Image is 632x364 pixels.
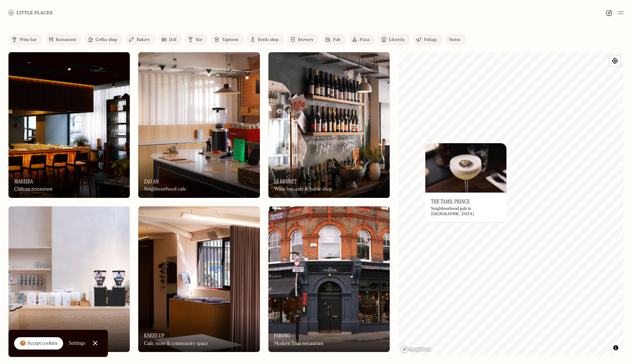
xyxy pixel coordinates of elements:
h3: Knees Up [144,332,164,339]
a: Bar [185,34,208,45]
div: Stores [449,38,460,42]
a: Coffee shop [85,34,123,45]
div: Pizza [360,38,370,42]
div: 🍪 Accept cookies [20,340,57,347]
div: Wine bar, cafe & bottle shop [274,186,332,192]
h3: Zao An [144,178,159,185]
div: Neighbourhood pub in [GEOGRAPHIC_DATA] [431,206,501,217]
a: Le RegretLe RegretLe RegretWine bar, cafe & bottle shop [268,52,390,198]
div: Chilean restaurant [14,186,53,192]
a: Lifestyle [378,34,410,45]
a: MareidaMareidaMareidaChilean restaurant [8,52,130,198]
div: Bottle shop [258,38,279,42]
a: Pub [322,34,346,45]
div: Pub [333,38,340,42]
img: Scenery [8,206,130,352]
div: Restaurant [56,38,76,42]
div: Foliage [424,38,437,42]
canvas: Map [398,52,624,356]
div: Cafe, store & community space [144,341,208,347]
a: Deli [158,34,182,45]
img: Zao An [138,52,260,198]
a: FarangFarangFarangModern Thai restaurant [268,206,390,352]
a: Pizza [349,34,375,45]
a: Mapbox homepage [400,345,431,353]
span: Toggle attribution [614,344,618,352]
div: Coffee shop [96,38,117,42]
a: Stores [445,34,466,45]
img: Mareida [8,52,130,198]
a: Close Cookie Popup [88,336,102,350]
div: Brewery [298,38,314,42]
div: Settings [69,341,85,346]
a: Knees UpKnees UpKnees UpCafe, store & community space [138,206,260,352]
a: Taproom [211,34,244,45]
a: SceneryScenerySceneryRoastery & coffee shop [8,206,130,352]
a: Bottle shop [247,34,284,45]
div: Bar [196,38,202,42]
img: Farang [268,206,390,352]
a: Settings [69,335,85,351]
div: Close Cookie Popup [95,343,95,344]
h3: Farang [274,332,290,339]
button: Find my location [610,56,620,66]
div: Neighbourhood cafe [144,186,186,192]
h3: Mareida [14,178,33,185]
div: Lifestyle [389,38,405,42]
button: Toggle attribution [612,344,620,352]
a: Restaurant [45,34,82,45]
a: The Tamil PrinceThe Tamil PrinceThe Tamil PrinceNeighbourhood pub in [GEOGRAPHIC_DATA] [425,143,506,222]
h3: Le Regret [274,178,297,185]
img: The Tamil Prince [425,143,506,193]
div: Modern Thai restaurant [274,341,323,347]
a: Brewery [287,34,319,45]
a: Wine bar [8,34,42,45]
h3: The Tamil Prince [431,198,470,205]
a: Zao AnZao AnZao AnNeighbourhood cafe [138,52,260,198]
div: Deli [169,38,177,42]
img: Le Regret [268,52,390,198]
a: 🍪 Accept cookies [14,337,63,350]
img: Knees Up [138,206,260,352]
div: Taproom [222,38,238,42]
div: Bakery [136,38,150,42]
div: Wine bar [19,38,37,42]
a: Foliage [413,34,443,45]
a: Bakery [126,34,155,45]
